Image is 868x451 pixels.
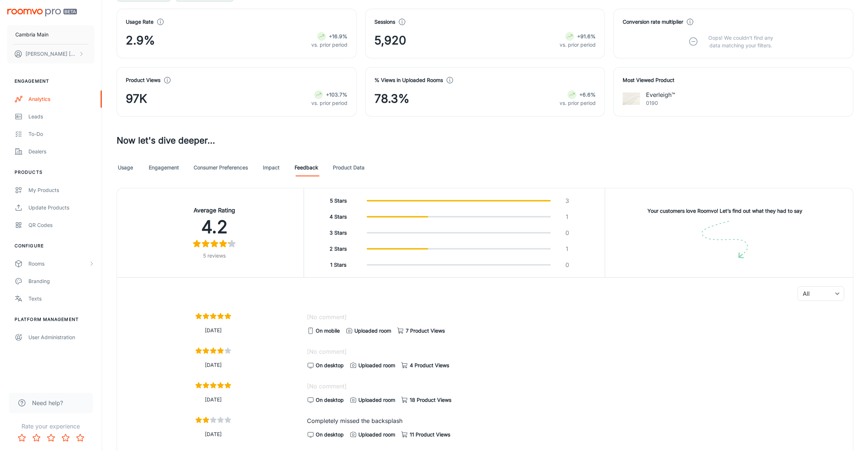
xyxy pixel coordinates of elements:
[15,31,48,39] p: Cambria Main
[28,204,94,212] div: Update Products
[316,396,344,404] span: On desktop
[311,99,347,107] p: vs. prior period
[307,258,602,271] button: 1 Stars0
[28,295,94,303] div: Texts
[126,361,301,369] p: [DATE]
[623,76,844,84] h4: Most Viewed Product
[319,213,358,221] h6: 4 Stars
[126,90,147,107] span: 97K
[316,327,340,335] span: On mobile
[307,194,602,207] button: 5 Stars3
[374,90,409,107] span: 78.3%
[307,382,844,391] p: [No comment]
[410,361,449,369] span: 4 Product Views
[560,212,575,221] p: 1
[28,148,94,156] div: Dealers
[326,91,347,98] strong: +103.7%
[647,207,802,215] h6: Your customers love Roomvo! Let’s find out what they had to say
[28,186,94,194] div: My Products
[374,18,395,26] h4: Sessions
[406,327,445,335] span: 7 Product Views
[319,197,358,205] h6: 5 Stars
[354,327,391,335] span: Uploaded room
[28,277,94,285] div: Branding
[29,431,44,445] button: Rate 2 star
[307,242,602,255] button: 2 Stars1
[15,431,29,445] button: Rate 1 star
[307,226,602,239] button: 3 Stars0
[329,33,347,39] strong: +16.9%
[560,228,575,237] p: 0
[560,99,596,107] p: vs. prior period
[44,431,58,445] button: Rate 3 star
[126,32,155,49] span: 2.9%
[126,18,153,26] h4: Usage Rate
[560,41,596,49] p: vs. prior period
[560,196,575,205] p: 3
[316,361,344,369] span: On desktop
[28,221,94,229] div: QR Codes
[374,32,406,49] span: 5,920
[319,245,358,253] h6: 2 Stars
[28,260,89,268] div: Rooms
[28,333,94,341] div: User Administration
[126,430,301,438] p: [DATE]
[262,159,280,176] a: Impact
[319,261,358,269] h6: 1 Stars
[358,361,395,369] span: Uploaded room
[149,159,179,176] a: Engagement
[58,431,73,445] button: Rate 4 star
[28,95,94,103] div: Analytics
[316,431,344,439] span: On desktop
[307,347,844,356] p: [No comment]
[358,431,395,439] span: Uploaded room
[560,260,575,269] p: 0
[7,25,94,44] button: Cambria Main
[134,252,295,260] h6: 5 reviews
[26,50,77,58] p: [PERSON_NAME] [PERSON_NAME]
[73,431,87,445] button: Rate 5 star
[623,90,640,107] img: Everleigh™
[410,396,451,404] span: 18 Product Views
[623,18,683,26] h4: Conversion rate multiplier
[307,313,844,321] p: [No comment]
[117,134,853,147] h3: Now let's dive deeper...
[7,44,94,63] button: [PERSON_NAME] [PERSON_NAME]
[358,396,395,404] span: Uploaded room
[7,9,77,16] img: Roomvo PRO Beta
[560,244,575,253] p: 1
[126,76,160,84] h4: Product Views
[28,130,94,138] div: To-do
[126,326,301,334] p: [DATE]
[646,99,675,107] p: 0190
[6,422,96,431] p: Rate your experience
[28,113,94,121] div: Leads
[579,91,596,98] strong: +6.6%
[134,206,295,215] h4: Average Rating
[646,90,675,99] p: Everleigh™
[410,431,450,439] span: 11 Product Views
[295,159,318,176] a: Feedback
[194,159,248,176] a: Consumer Preferences
[126,396,301,404] p: [DATE]
[307,210,602,223] button: 4 Stars1
[703,34,779,49] p: Oops! We couldn’t find any data matching your filters.
[798,286,844,301] div: All
[311,41,347,49] p: vs. prior period
[702,221,748,259] img: image shape
[374,76,443,84] h4: % Views in Uploaded Rooms
[134,215,295,239] h2: 4.2
[577,33,596,39] strong: +91.6%
[333,159,365,176] a: Product Data
[319,229,358,237] h6: 3 Stars
[117,159,134,176] a: Usage
[32,399,63,407] span: Need help?
[307,416,844,425] p: Completely missed the backsplash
